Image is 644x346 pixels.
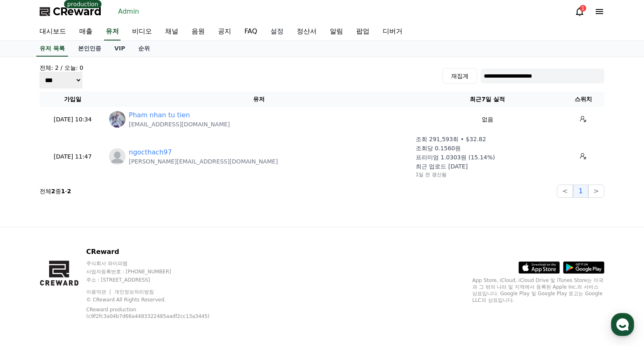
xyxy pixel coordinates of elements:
[238,23,264,40] a: FAQ
[575,7,585,17] a: 1
[443,68,477,84] button: 재집계
[40,187,71,195] p: 전체 중 -
[67,188,71,194] strong: 2
[86,260,231,267] p: 주식회사 와이피랩
[588,185,604,198] button: >
[108,41,132,57] a: VIP
[104,23,121,40] a: 유저
[132,41,156,57] a: 순위
[43,152,102,161] p: [DATE] 11:47
[43,115,102,124] p: [DATE] 10:34
[129,147,172,157] a: ngocthach97
[128,274,137,281] span: 설정
[211,23,238,40] a: 공지
[376,23,409,40] a: 디버거
[40,5,102,18] a: CReward
[86,277,231,283] p: 주소 : [STREET_ADDRESS]
[26,274,31,281] span: 홈
[114,289,154,295] a: 개인정보처리방침
[185,23,211,40] a: 음원
[416,135,486,143] p: 조회 291,593회 • $32.82
[290,23,323,40] a: 정산서
[109,111,125,128] img: https://lh3.googleusercontent.com/a/ACg8ocJ_d6PgQrNHZNRYd6vwsuKhroTev09kQSuHWhw8jm3Lfqw1QFY=s96-c
[53,5,102,18] span: CReward
[416,144,461,152] p: 조회당 0.1560원
[472,277,604,303] p: App Store, iCloud, iCloud Drive 및 iTunes Store는 미국과 그 밖의 나라 및 지역에서 등록된 Apple Inc.의 서비스 상표입니다. Goo...
[580,5,586,12] div: 1
[36,41,68,57] a: 유저 목록
[563,92,604,107] th: 스위치
[416,153,495,161] p: 프리미엄 1.0303원 (15.14%)
[416,162,468,171] p: 최근 업로드 [DATE]
[416,171,447,178] p: 1일 전 갱신됨
[350,23,376,40] a: 팝업
[86,268,231,275] p: 사업자등록번호 : [PHONE_NUMBER]
[129,120,230,128] p: [EMAIL_ADDRESS][DOMAIN_NAME]
[40,64,83,72] h4: 전체: 2 / 오늘: 0
[61,188,65,194] strong: 1
[86,289,112,295] a: 이용약관
[40,92,106,107] th: 가입일
[76,275,85,281] span: 대화
[115,5,142,18] a: Admin
[159,23,185,40] a: 채널
[86,247,231,257] p: CReward
[2,262,54,282] a: 홈
[109,148,125,165] img: profile_blank.webp
[73,23,99,40] a: 매출
[323,23,350,40] a: 알림
[129,110,190,120] a: Pham nhan tu tien
[106,92,412,107] th: 유저
[125,23,159,40] a: 비디오
[54,262,107,282] a: 대화
[86,306,218,320] p: CReward production (c9f2fc3a04b7d66a4483322485aadf2cc13a3445)
[71,41,108,57] a: 본인인증
[264,23,290,40] a: 설정
[412,92,563,107] th: 최근7일 실적
[51,188,55,194] strong: 2
[573,185,588,198] button: 1
[107,262,159,282] a: 설정
[557,185,573,198] button: <
[129,157,278,166] p: [PERSON_NAME][EMAIL_ADDRESS][DOMAIN_NAME]
[416,115,559,124] p: 없음
[33,23,73,40] a: 대시보드
[86,296,231,303] p: © CReward All Rights Reserved.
